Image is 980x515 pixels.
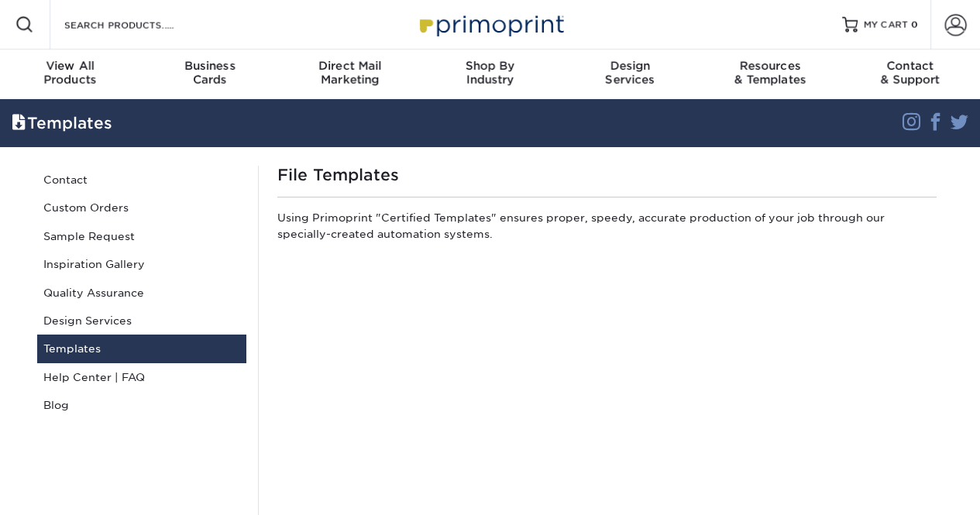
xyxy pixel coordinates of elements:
[37,279,246,307] a: Quality Assurance
[420,59,560,73] span: Shop By
[560,50,700,99] a: DesignServices
[37,307,246,335] a: Design Services
[864,19,908,32] span: MY CART
[560,59,700,73] span: Design
[140,59,280,87] div: Cards
[840,59,980,73] span: Contact
[420,50,560,99] a: Shop ByIndustry
[560,59,700,87] div: Services
[420,59,560,87] div: Industry
[37,391,246,419] a: Blog
[280,59,420,87] div: Marketing
[277,166,937,184] h1: File Templates
[37,250,246,278] a: Inspiration Gallery
[277,210,937,248] p: Using Primoprint "Certified Templates" ensures proper, speedy, accurate production of your job th...
[700,59,841,87] div: & Templates
[37,166,246,194] a: Contact
[911,19,918,30] span: 0
[280,59,420,73] span: Direct Mail
[413,8,568,41] img: Primoprint
[700,50,841,99] a: Resources& Templates
[37,194,246,221] a: Custom Orders
[37,335,246,362] a: Templates
[840,50,980,99] a: Contact& Support
[840,59,980,87] div: & Support
[280,50,420,99] a: Direct MailMarketing
[37,363,246,391] a: Help Center | FAQ
[140,59,280,73] span: Business
[37,222,246,250] a: Sample Request
[700,59,841,73] span: Resources
[140,50,280,99] a: BusinessCards
[63,15,214,34] input: SEARCH PRODUCTS.....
